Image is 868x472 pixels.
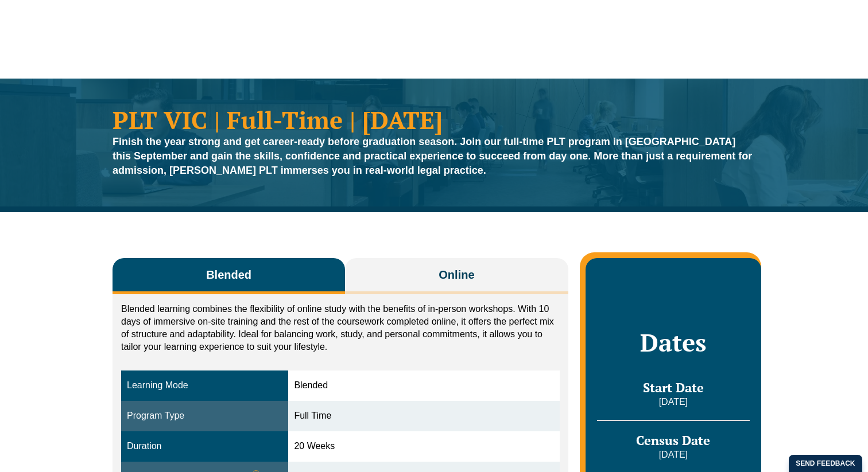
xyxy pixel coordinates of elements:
p: Blended learning combines the flexibility of online study with the benefits of in-person workshop... [121,303,560,353]
span: Census Date [636,432,710,448]
div: Program Type [127,409,282,423]
p: [DATE] [597,396,750,408]
h1: PLT VIC | Full-Time | [DATE] [113,107,755,132]
div: 20 Weeks [294,440,553,453]
strong: Finish the year strong and get career-ready before graduation season. Join our full-time PLT prog... [113,136,752,176]
div: Blended [294,379,553,392]
span: Blended [206,267,251,283]
div: Duration [127,440,282,453]
p: [DATE] [597,448,750,461]
h2: Dates [597,328,750,357]
div: Learning Mode [127,379,282,392]
span: Start Date [643,379,704,396]
span: Online [439,267,474,283]
div: Full Time [294,409,553,423]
